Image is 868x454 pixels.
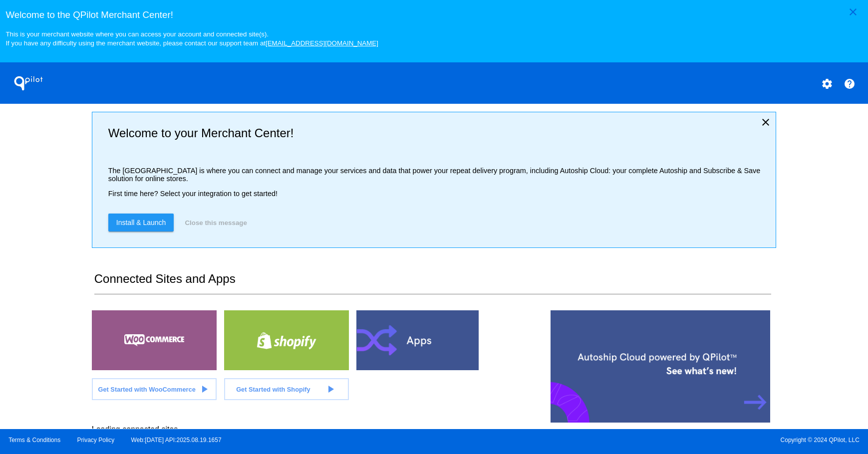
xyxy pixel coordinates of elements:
span: Install & Launch [116,219,166,227]
p: The [GEOGRAPHIC_DATA] is where you can connect and manage your services and data that power your ... [108,167,768,183]
h1: QPilot [8,73,48,93]
a: Get Started with Shopify [224,378,349,400]
p: First time here? Select your integration to get started! [108,190,768,198]
mat-icon: help [844,78,856,90]
mat-icon: play_arrow [198,383,210,395]
mat-icon: play_arrow [324,383,336,395]
a: [EMAIL_ADDRESS][DOMAIN_NAME] [266,39,378,47]
button: Close this message [182,214,250,231]
h3: Welcome to the QPilot Merchant Center! [5,9,862,20]
span: Get Started with WooCommerce [98,386,195,393]
a: Get Started with WooCommerce [92,378,217,400]
a: Install & Launch [108,214,174,231]
span: Get Started with Shopify [236,386,310,393]
mat-icon: close [760,116,772,128]
a: Terms & Conditions [8,437,60,444]
a: Privacy Policy [77,437,115,444]
h2: Welcome to your Merchant Center! [108,126,768,140]
small: This is your merchant website where you can access your account and connected site(s). If you hav... [5,30,378,47]
a: Web:[DATE] API:2025.08.19.1657 [131,437,222,444]
mat-icon: close [847,6,859,18]
mat-icon: settings [821,78,833,90]
div: Loading connected sites... [92,425,776,437]
span: Copyright © 2024 QPilot, LLC [443,437,860,444]
h2: Connected Sites and Apps [94,272,771,294]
